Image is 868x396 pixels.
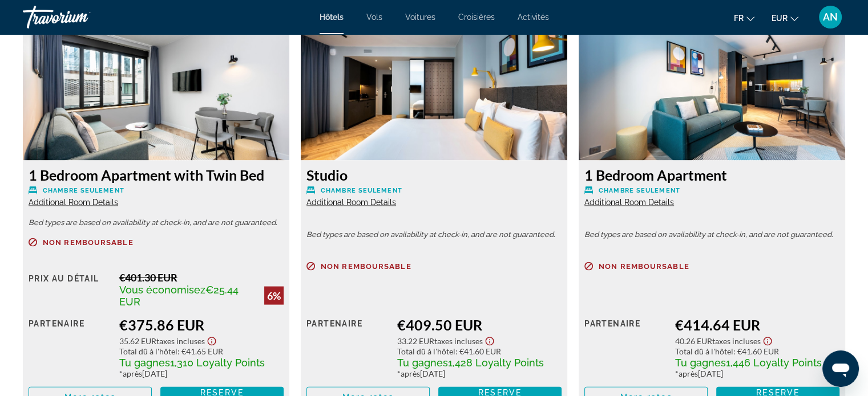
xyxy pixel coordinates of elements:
span: Total dû à l'hôtel [119,346,177,356]
span: Additional Room Details [306,198,396,207]
span: Tu gagnes [119,357,170,369]
div: * [DATE] [675,369,839,378]
a: Vols [366,13,382,22]
div: Partenaire [29,316,111,378]
div: * [DATE] [397,369,562,378]
span: Total dû à l'hôtel [397,346,455,356]
span: Vous économisez [119,284,205,296]
div: : €41.60 EUR [675,346,839,356]
div: €401.30 EUR [119,271,284,284]
p: Bed types are based on availability at check-in, and are not guaranteed. [306,231,562,239]
iframe: Button to launch messaging window [822,350,859,387]
span: Total dû à l'hôtel [675,346,733,356]
button: Show Taxes and Fees disclaimer [483,333,496,346]
span: Non remboursable [599,263,689,270]
span: fr [734,14,744,23]
span: après [679,369,698,378]
span: Non remboursable [321,263,411,270]
p: Bed types are based on availability at check-in, and are not guaranteed. [584,231,839,239]
img: 1 Bedroom Apartment with Twin Bed [23,18,289,161]
span: Chambre seulement [321,187,402,194]
a: Activités [518,13,549,22]
span: 40.26 EUR [675,336,712,346]
div: Partenaire [584,316,667,378]
div: Partenaire [306,316,389,378]
span: Chambre seulement [43,187,124,194]
span: Non remboursable [43,239,134,246]
img: Studio [301,18,567,161]
span: après [401,369,420,378]
div: €375.86 EUR [119,316,284,333]
img: 1 Bedroom Apartment [579,18,845,161]
button: Change language [734,10,754,26]
span: €25.44 EUR [119,284,239,308]
div: €409.50 EUR [397,316,562,333]
div: : €41.60 EUR [397,346,562,356]
div: Prix au détail [29,271,111,308]
span: AN [823,11,838,23]
button: Show Taxes and Fees disclaimer [761,333,774,346]
button: Change currency [772,10,798,26]
span: 1,310 Loyalty Points [170,357,265,369]
h3: Studio [306,166,562,183]
span: 1,446 Loyalty Points [726,357,822,369]
span: après [123,369,142,378]
span: Additional Room Details [29,198,118,207]
span: 33.22 EUR [397,336,434,346]
a: Hôtels [320,13,344,22]
span: Tu gagnes [397,357,448,369]
span: 35.62 EUR [119,336,156,346]
span: Taxes incluses [712,336,761,346]
span: Taxes incluses [434,336,483,346]
a: Croisières [458,13,495,22]
span: 1,428 Loyalty Points [448,357,544,369]
span: EUR [772,14,788,23]
span: Tu gagnes [675,357,726,369]
div: 6% [264,287,284,305]
h3: 1 Bedroom Apartment [584,166,839,183]
div: : €41.65 EUR [119,346,284,356]
a: Travorium [23,2,137,32]
span: Taxes incluses [156,336,205,346]
div: * [DATE] [119,369,284,378]
a: Voitures [405,13,435,22]
span: Chambre seulement [599,187,680,194]
h3: 1 Bedroom Apartment with Twin Bed [29,166,284,183]
button: Show Taxes and Fees disclaimer [205,333,219,346]
div: €414.64 EUR [675,316,839,333]
button: User Menu [815,5,845,29]
span: Additional Room Details [584,198,674,207]
p: Bed types are based on availability at check-in, and are not guaranteed. [29,219,284,227]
